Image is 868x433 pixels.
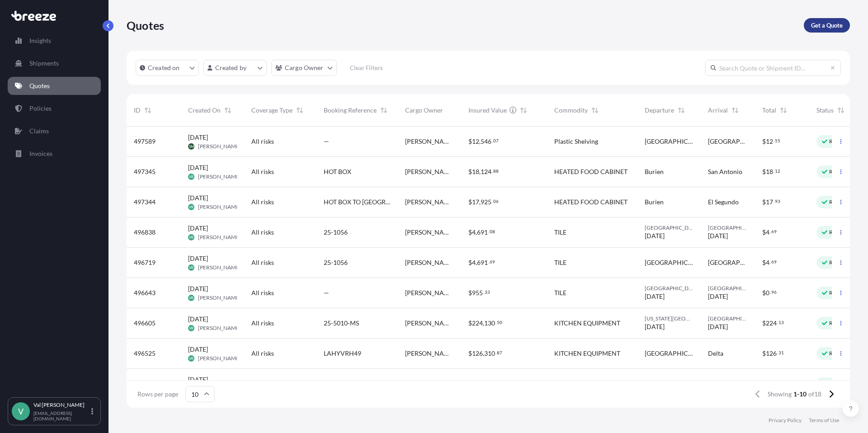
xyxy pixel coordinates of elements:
[468,199,472,205] span: $
[492,200,493,203] span: .
[468,290,472,296] span: $
[251,167,274,176] span: All risks
[829,229,844,236] p: Ready
[766,169,773,175] span: 18
[766,229,769,235] span: 4
[188,193,208,202] span: [DATE]
[518,105,529,116] button: Sort
[554,319,620,328] span: KITCHEN EQUIPMENT
[730,105,741,116] button: Sort
[324,379,364,388] span: GREAT LAKES
[708,322,728,331] span: [DATE]
[645,167,664,176] span: Burien
[774,139,774,142] span: .
[708,224,748,231] span: [GEOGRAPHIC_DATA]
[708,137,748,146] span: [GEOGRAPHIC_DATA]
[134,379,156,388] span: 496394
[350,63,383,72] p: Clear Filters
[829,289,844,297] p: Ready
[829,320,844,327] p: Ready
[481,169,491,175] span: 124
[762,169,766,175] span: $
[189,354,193,363] span: VR
[477,259,488,266] span: 691
[554,137,598,146] span: Plastic Shelving
[554,349,620,358] span: KITCHEN EQUIPMENT
[251,319,274,328] span: All risks
[554,288,566,297] span: TILE
[134,288,156,297] span: 496643
[405,198,454,207] span: [PERSON_NAME] Logistics
[493,200,499,203] span: 06
[497,351,502,354] span: 87
[554,228,566,237] span: TILE
[483,320,484,326] span: ,
[134,106,141,115] span: ID
[203,60,267,76] button: createdBy Filter options
[215,63,247,72] p: Created by
[804,18,850,33] a: Get a Quote
[468,259,472,266] span: $
[766,259,769,266] span: 4
[708,292,728,301] span: [DATE]
[770,260,771,264] span: .
[645,349,693,358] span: [GEOGRAPHIC_DATA]
[8,54,101,72] a: Shipments
[554,106,588,115] span: Commodity
[645,106,674,115] span: Departure
[708,315,748,322] span: [GEOGRAPHIC_DATA]
[472,320,483,326] span: 224
[188,106,221,115] span: Created On
[762,229,766,235] span: $
[271,60,337,76] button: cargoOwner Filter options
[708,379,748,388] span: [GEOGRAPHIC_DATA]
[294,105,305,116] button: Sort
[766,138,773,145] span: 12
[762,350,766,357] span: $
[488,260,489,264] span: .
[762,106,776,115] span: Total
[198,325,241,332] span: [PERSON_NAME]
[488,230,489,233] span: .
[324,167,351,176] span: HOT BOX
[493,169,499,173] span: 88
[134,167,156,176] span: 497345
[762,259,766,266] span: $
[766,199,773,205] span: 17
[645,292,665,301] span: [DATE]
[134,319,156,328] span: 496605
[645,315,693,322] span: [US_STATE][GEOGRAPHIC_DATA]
[472,229,476,235] span: 4
[495,321,496,324] span: .
[479,138,481,145] span: ,
[198,143,241,150] span: [PERSON_NAME]
[775,139,780,142] span: 55
[771,291,777,294] span: 96
[777,351,778,354] span: .
[645,231,665,240] span: [DATE]
[762,199,766,205] span: $
[251,228,274,237] span: All risks
[29,36,51,45] p: Insights
[778,351,784,354] span: 31
[189,142,194,151] span: SM
[188,163,208,172] span: [DATE]
[405,349,454,358] span: [PERSON_NAME] Logistics
[33,401,90,409] p: Val [PERSON_NAME]
[134,349,156,358] span: 496525
[774,169,774,173] span: .
[479,199,481,205] span: ,
[472,350,483,357] span: 126
[490,230,495,233] span: 08
[29,81,50,90] p: Quotes
[251,106,292,115] span: Coverage Type
[769,417,802,424] p: Privacy Policy
[189,293,193,302] span: VR
[485,291,490,294] span: 33
[835,105,846,116] button: Sort
[676,105,687,116] button: Sort
[29,104,52,113] p: Policies
[405,167,454,176] span: [PERSON_NAME] Logistics
[484,320,495,326] span: 130
[251,379,274,388] span: All risks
